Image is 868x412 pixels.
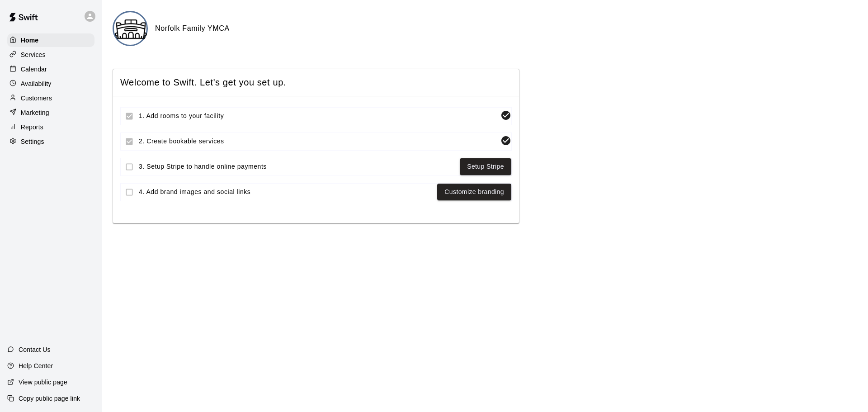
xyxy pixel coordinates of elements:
[7,120,94,134] a: Reports
[7,33,94,47] a: Home
[7,77,94,90] a: Availability
[21,123,43,132] p: Reports
[114,12,148,46] img: Norfolk Family YMCA logo
[19,345,51,354] p: Contact Us
[139,162,456,171] span: 3. Setup Stripe to handle online payments
[460,158,511,175] button: Setup Stripe
[7,91,94,105] a: Customers
[19,394,80,403] p: Copy public page link
[7,106,94,119] a: Marketing
[7,48,94,62] a: Services
[139,187,434,197] span: 4. Add brand images and social links
[7,135,94,148] a: Settings
[7,62,94,76] a: Calendar
[21,108,49,117] p: Marketing
[21,50,46,59] p: Services
[21,137,44,146] p: Settings
[437,184,511,200] button: Customize branding
[139,137,497,146] span: 2. Create bookable services
[21,79,52,88] p: Availability
[21,36,39,45] p: Home
[120,76,512,89] span: Welcome to Swift. Let's get you set up.
[19,378,67,387] p: View public page
[139,111,497,121] span: 1. Add rooms to your facility
[467,161,504,172] a: Setup Stripe
[155,23,230,34] h6: Norfolk Family YMCA
[19,361,53,370] p: Help Center
[444,186,504,198] a: Customize branding
[21,94,52,103] p: Customers
[21,65,47,74] p: Calendar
